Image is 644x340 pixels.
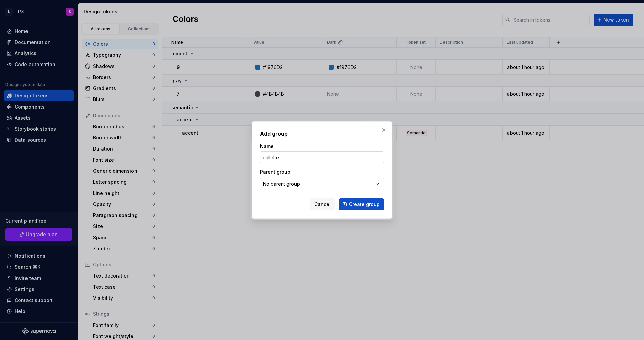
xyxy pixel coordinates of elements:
span: Cancel [314,201,331,208]
h2: Add group [260,130,384,138]
label: Name [260,143,274,150]
button: No parent group [260,178,384,190]
span: Create group [349,201,380,208]
label: Parent group [260,169,290,175]
div: No parent group [263,181,300,187]
button: Cancel [310,198,335,210]
button: Create group [339,198,384,210]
